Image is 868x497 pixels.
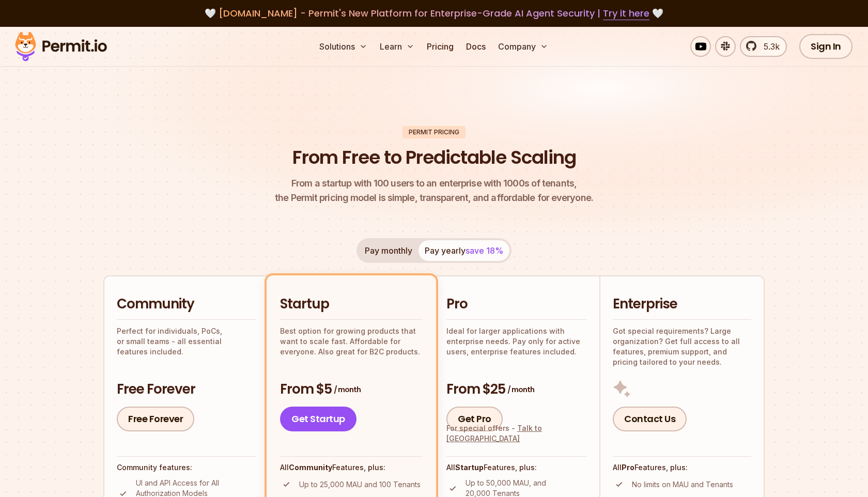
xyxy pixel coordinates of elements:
[446,326,587,357] p: Ideal for larger applications with enterprise needs. Pay only for active users, enterprise featur...
[494,36,552,57] button: Company
[315,36,371,57] button: Solutions
[280,295,423,314] h2: Startup
[757,40,780,53] span: 5.3k
[799,34,853,59] a: Sign In
[446,423,587,444] div: For special offers -
[280,380,423,399] h3: From $5
[446,407,503,431] a: Get Pro
[289,463,332,472] strong: Community
[376,36,419,57] button: Learn
[10,29,112,64] img: Permit logo
[117,380,256,399] h3: Free Forever
[622,463,634,472] strong: Pro
[423,36,458,57] a: Pricing
[219,7,649,20] span: [DOMAIN_NAME] - Permit's New Platform for Enterprise-Grade AI Agent Security |
[117,326,256,357] p: Perfect for individuals, PoCs, or small teams - all essential features included.
[402,126,466,138] div: Permit Pricing
[632,479,733,490] p: No limits on MAU and Tenants
[334,384,361,395] span: / month
[613,295,751,314] h2: Enterprise
[25,6,843,21] div: 🤍 🤍
[613,462,751,473] h4: All Features, plus:
[292,145,576,170] h1: From Free to Predictable Scaling
[446,380,587,399] h3: From $25
[455,463,484,472] strong: Startup
[275,176,593,191] span: From a startup with 100 users to an enterprise with 1000s of tenants,
[299,479,421,490] p: Up to 25,000 MAU and 100 Tenants
[603,7,649,20] a: Try it here
[462,36,490,57] a: Docs
[117,407,194,431] a: Free Forever
[613,326,751,367] p: Got special requirements? Large organization? Get full access to all features, premium support, a...
[740,36,787,57] a: 5.3k
[117,295,256,314] h2: Community
[359,240,419,261] button: Pay monthly
[280,462,423,473] h4: All Features, plus:
[117,462,256,473] h4: Community features:
[280,407,357,431] a: Get Startup
[275,176,593,205] p: the Permit pricing model is simple, transparent, and affordable for everyone.
[280,326,423,357] p: Best option for growing products that want to scale fast. Affordable for everyone. Also great for...
[507,384,534,395] span: / month
[446,462,587,473] h4: All Features, plus:
[446,295,587,314] h2: Pro
[613,407,687,431] a: Contact Us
